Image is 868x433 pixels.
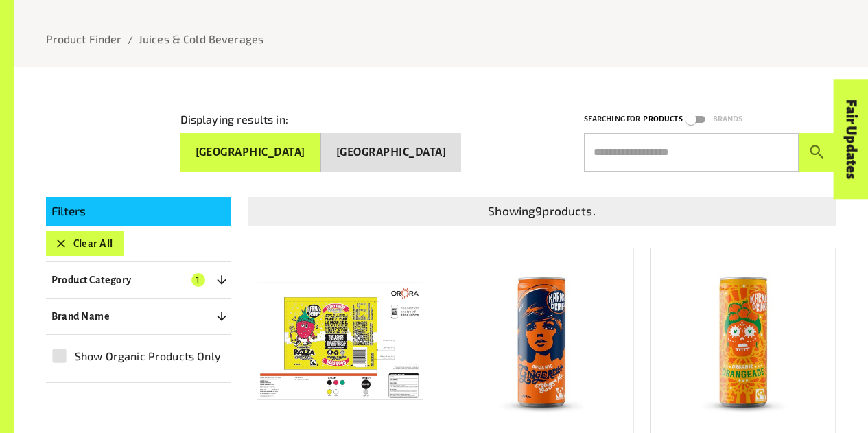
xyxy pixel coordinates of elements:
[191,273,205,287] span: 1
[51,272,132,288] p: Product Category
[180,133,321,172] button: [GEOGRAPHIC_DATA]
[46,268,231,292] button: Product Category
[75,348,221,364] span: Show Organic Products Only
[713,113,743,126] p: Brands
[46,231,124,256] button: Clear All
[51,308,110,325] p: Brand Name
[643,113,682,126] p: Products
[321,133,461,172] button: [GEOGRAPHIC_DATA]
[253,202,831,220] p: Showing 9 products.
[128,31,133,47] li: /
[51,202,226,220] p: Filters
[584,113,641,126] p: Searching for
[46,32,122,45] a: Product Finder
[139,32,263,45] a: Juices & Cold Beverages
[46,304,231,329] button: Brand Name
[180,111,288,128] p: Displaying results in:
[46,31,836,47] nav: breadcrumb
